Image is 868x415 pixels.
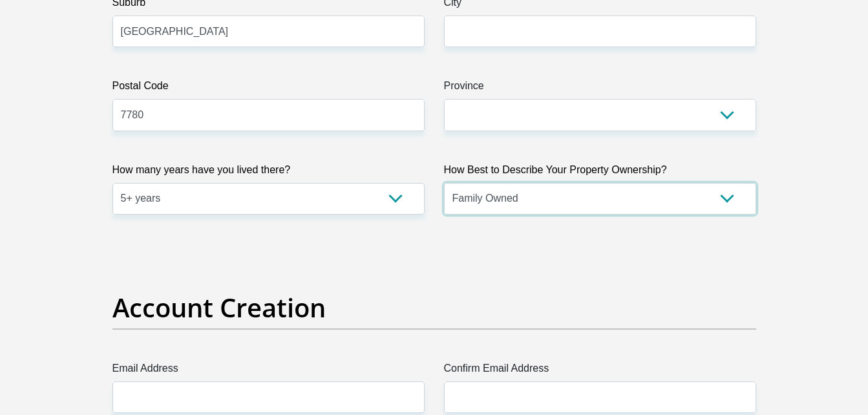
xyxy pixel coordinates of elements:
select: Please select a value [112,183,425,215]
label: How Best to Describe Your Property Ownership? [444,162,756,183]
input: Suburb [112,16,425,47]
label: How many years have you lived there? [112,162,425,183]
label: Confirm Email Address [444,361,756,381]
input: Confirm Email Address [444,381,756,413]
input: Postal Code [112,99,425,131]
label: Email Address [112,361,425,381]
label: Province [444,78,756,99]
label: Postal Code [112,78,425,99]
select: Please select a value [444,183,756,215]
input: Email Address [112,381,425,413]
select: Please Select a Province [444,99,756,131]
input: City [444,16,756,47]
h2: Account Creation [112,292,756,323]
